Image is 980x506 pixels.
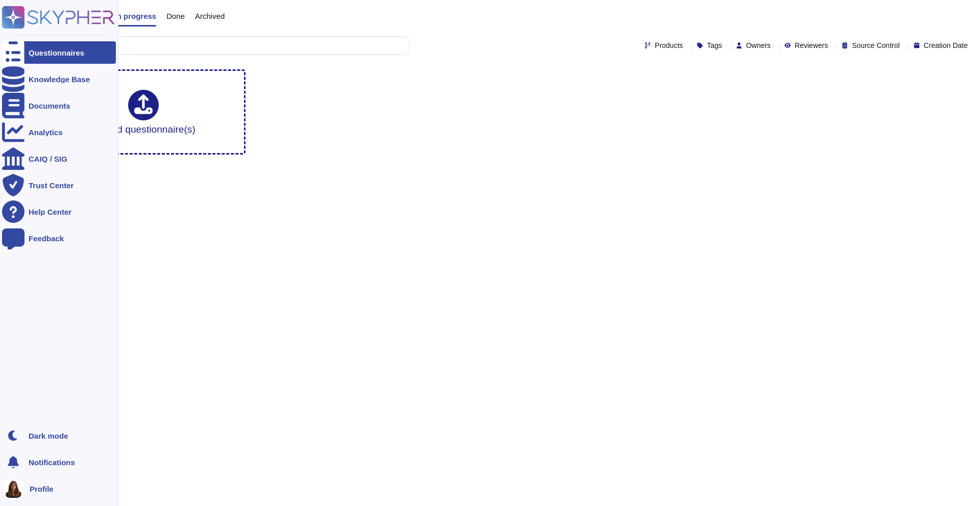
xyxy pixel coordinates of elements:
span: Archived [195,12,225,20]
a: Questionnaires [2,41,116,64]
a: CAIQ / SIG [2,147,116,170]
a: Feedback [2,227,116,249]
a: Help Center [2,200,116,223]
div: Upload questionnaire(s) [91,90,195,134]
div: Feedback [29,235,64,242]
span: Notifications [29,459,75,466]
a: Analytics [2,121,116,143]
span: In progress [114,12,156,20]
span: Profile [30,485,54,493]
img: user [4,479,22,498]
span: Owners [746,42,771,49]
span: Creation Date [924,42,968,49]
input: Search by keywords [40,37,409,55]
span: Reviewers [795,42,828,49]
div: Analytics [29,129,63,136]
span: Done [166,12,185,20]
div: Questionnaires [29,49,84,57]
button: user [2,477,30,500]
a: Trust Center [2,174,116,196]
div: Trust Center [29,182,73,189]
div: Knowledge Base [29,75,90,83]
div: Dark mode [29,432,68,440]
div: CAIQ / SIG [29,155,67,163]
a: Knowledge Base [2,68,116,90]
div: Documents [29,102,70,110]
span: Source Control [852,42,899,49]
span: Tags [707,42,722,49]
div: Help Center [29,208,71,216]
span: Products [655,42,683,49]
a: Documents [2,94,116,117]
